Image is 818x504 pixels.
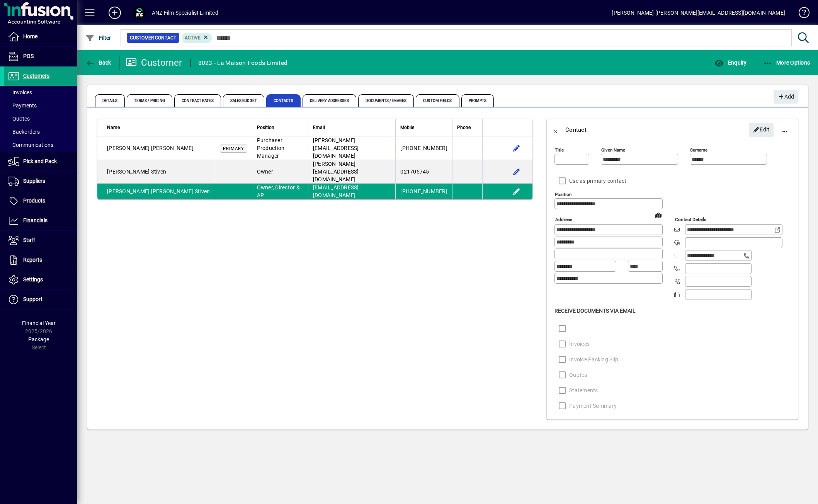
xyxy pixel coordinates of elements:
span: Active [185,35,201,41]
span: Customers [23,73,49,79]
span: Reports [23,257,42,263]
button: Add [102,6,127,20]
span: Terms / Pricing [127,94,173,107]
button: Profile [127,6,152,20]
span: Quotes [8,116,30,122]
button: Add [774,90,798,104]
button: Enquiry [713,56,748,70]
span: POS [23,53,34,59]
span: [PERSON_NAME] [107,145,150,151]
div: Position [257,123,303,132]
span: [PHONE_NUMBER] [400,145,447,151]
span: Suppliers [23,178,45,184]
span: Financial Year [22,320,56,326]
div: Contact [565,124,587,136]
button: Edit [510,165,523,178]
span: Payments [8,102,37,109]
span: Customer Contact [130,34,176,42]
span: Edit [753,123,770,136]
span: Add [777,90,794,103]
td: Owner [252,160,308,184]
span: [PERSON_NAME] [151,145,194,151]
mat-label: Surname [690,147,707,153]
a: Staff [4,231,77,250]
span: Position [257,123,274,132]
div: Phone [457,123,478,132]
span: Prompts [461,94,494,107]
span: Home [23,33,37,39]
span: Back [85,60,111,66]
a: Suppliers [4,172,77,191]
a: Communications [4,138,77,152]
button: Edit [749,123,774,137]
span: [PERSON_NAME] [PERSON_NAME] [107,188,194,194]
div: 8023 - La Maison Foods Limited [198,57,288,69]
span: Financials [23,217,48,223]
span: Products [23,198,45,204]
a: Backorders [4,125,77,138]
a: POS [4,47,77,66]
span: [PERSON_NAME][EMAIL_ADDRESS][DOMAIN_NAME] [313,161,359,182]
a: Settings [4,270,77,289]
div: [PERSON_NAME] [PERSON_NAME][EMAIL_ADDRESS][DOMAIN_NAME] [612,7,785,19]
a: Knowledge Base [793,2,808,27]
a: Quotes [4,112,77,125]
button: Edit [510,185,523,198]
a: Home [4,27,77,46]
a: Reports [4,250,77,270]
span: [PHONE_NUMBER] [400,188,447,194]
button: Back [547,121,565,139]
mat-label: Given name [601,147,625,153]
span: Filter [85,35,111,41]
span: Communications [8,142,53,148]
span: Details [95,94,125,107]
span: Delivery Addresses [303,94,357,107]
a: View on map [652,209,665,221]
app-page-header-button: Back [77,56,120,70]
span: Staff [23,237,35,243]
div: Email [313,123,391,132]
span: Documents / Images [358,94,414,107]
span: 021705745 [400,169,429,175]
span: Sales Budget [223,94,264,107]
span: Backorders [8,129,40,135]
span: Email [313,123,325,132]
span: Stiven [195,188,210,194]
a: Payments [4,99,77,112]
a: Pick and Pack [4,152,77,171]
span: Enquiry [714,60,747,66]
div: Mobile [400,123,447,132]
span: Support [23,296,43,302]
span: More Options [763,60,810,66]
button: Back [83,56,113,70]
button: More Options [761,56,812,70]
a: Financials [4,211,77,230]
button: More options [775,121,794,139]
div: Customer [126,56,182,69]
span: Mobile [400,123,414,132]
div: Name [107,123,210,132]
span: Custom Fields [416,94,459,107]
a: Products [4,191,77,211]
td: Owner, Director & AP [252,184,308,199]
button: Edit [510,142,523,154]
span: Settings [23,276,43,283]
span: [EMAIL_ADDRESS][DOMAIN_NAME] [313,184,359,198]
span: Primary [223,146,244,151]
a: Support [4,290,77,309]
td: Purchaser Production Manager [252,136,308,160]
span: Phone [457,123,471,132]
div: ANZ Film Specialist Limited [152,7,218,19]
span: Name [107,123,120,132]
mat-chip: Activation Status: Active [182,33,213,43]
span: Invoices [8,89,32,95]
mat-label: Position [555,192,571,197]
button: Filter [83,31,113,45]
span: Receive Documents Via Email [554,308,636,314]
mat-label: Title [555,147,564,153]
span: [PERSON_NAME][EMAIL_ADDRESS][DOMAIN_NAME] [313,137,359,159]
span: Contract Rates [174,94,221,107]
span: Pick and Pack [23,158,57,164]
a: Invoices [4,86,77,99]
